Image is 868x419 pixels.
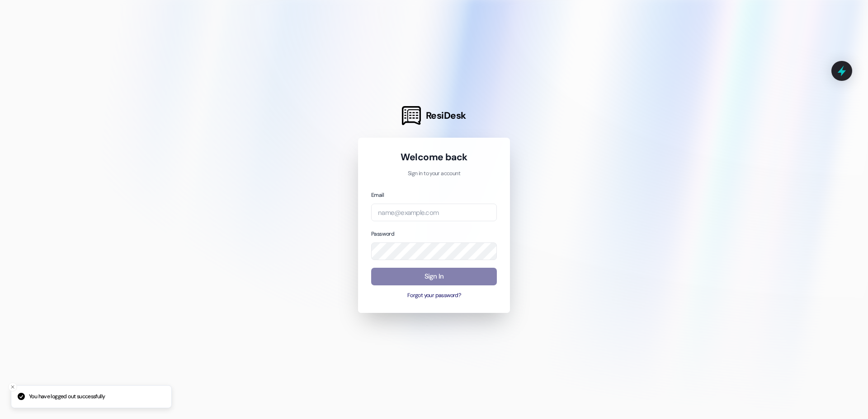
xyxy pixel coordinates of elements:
[402,106,421,125] img: ResiDesk Logo
[371,151,497,163] h1: Welcome back
[8,382,17,391] button: Close toast
[371,204,497,221] input: name@example.com
[371,191,384,199] label: Email
[371,268,497,285] button: Sign In
[29,393,105,401] p: You have logged out successfully
[426,109,466,122] span: ResiDesk
[371,230,394,237] label: Password
[371,292,497,300] button: Forgot your password?
[371,170,497,178] p: Sign in to your account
